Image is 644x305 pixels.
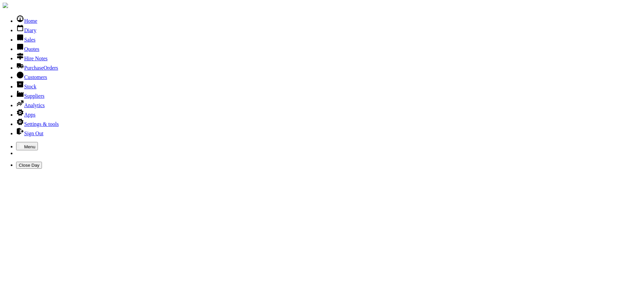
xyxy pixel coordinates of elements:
[16,142,38,150] button: Menu
[16,56,48,61] a: Hire Notes
[16,84,36,89] a: Stock
[16,52,641,62] li: Hire Notes
[16,121,59,127] a: Settings & tools
[16,80,641,90] li: Stock
[16,33,641,43] li: Sales
[16,162,42,169] button: Close Day
[16,93,44,99] a: Suppliers
[16,65,58,71] a: PurchaseOrders
[16,18,37,24] a: Home
[16,37,36,43] a: Sales
[16,102,45,108] a: Analytics
[16,90,641,99] li: Suppliers
[16,112,36,118] a: Apps
[16,27,36,33] a: Diary
[16,131,43,136] a: Sign Out
[16,46,39,52] a: Quotes
[3,3,8,8] img: companylogo.jpg
[16,74,47,80] a: Customers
